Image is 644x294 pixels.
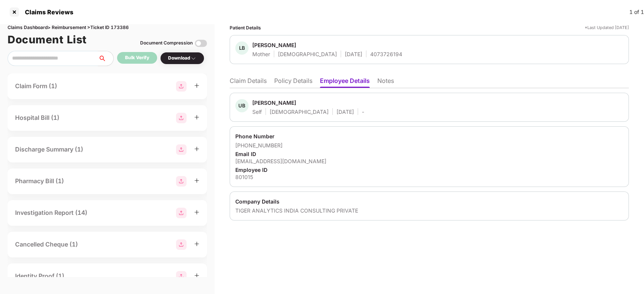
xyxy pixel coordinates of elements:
[235,166,623,173] div: Employee ID
[235,198,623,205] div: Company Details
[274,77,312,88] li: Policy Details
[8,24,207,31] div: Claims Dashboard > Reimbursement > Ticket ID 173386
[252,41,296,49] div: [PERSON_NAME]
[15,145,83,154] div: Discharge Summary (1)
[15,271,64,281] div: Identity Proof (1)
[195,37,207,49] img: svg+xml;base64,PHN2ZyBpZD0iVG9nZ2xlLTMyeDMyIiB4bWxucz0iaHR0cDovL3d3dy53My5vcmcvMjAwMC9zdmciIHdpZH...
[15,81,57,91] div: Claim Form (1)
[585,24,629,31] div: *Last Updated [DATE]
[278,51,337,58] div: [DEMOGRAPHIC_DATA]
[15,240,78,249] div: Cancelled Cheque (1)
[235,99,249,112] div: UB
[252,108,262,115] div: Self
[176,208,187,218] img: svg+xml;base64,PHN2ZyBpZD0iR3JvdXBfMjg4MTMiIGRhdGEtbmFtZT0iR3JvdXAgMjg4MTMiIHhtbG5zPSJodHRwOi8vd3...
[337,108,354,115] div: [DATE]
[176,144,187,155] img: svg+xml;base64,PHN2ZyBpZD0iR3JvdXBfMjg4MTMiIGRhdGEtbmFtZT0iR3JvdXAgMjg4MTMiIHhtbG5zPSJodHRwOi8vd3...
[98,51,114,66] button: search
[20,8,73,16] div: Claims Reviews
[190,55,196,61] img: svg+xml;base64,PHN2ZyBpZD0iRHJvcGRvd24tMzJ4MzIiIHhtbG5zPSJodHRwOi8vd3d3LnczLm9yZy8yMDAwL3N2ZyIgd2...
[345,51,362,58] div: [DATE]
[194,115,199,120] span: plus
[252,51,270,58] div: Mother
[8,31,87,48] h1: Document List
[194,241,199,247] span: plus
[629,8,644,16] div: 1 of 1
[176,271,187,282] img: svg+xml;base64,PHN2ZyBpZD0iR3JvdXBfMjg4MTMiIGRhdGEtbmFtZT0iR3JvdXAgMjg4MTMiIHhtbG5zPSJodHRwOi8vd3...
[15,113,59,122] div: Hospital Bill (1)
[235,133,623,140] div: Phone Number
[168,55,196,62] div: Download
[235,142,623,149] div: [PHONE_NUMBER]
[194,146,199,152] span: plus
[230,24,261,31] div: Patient Details
[194,178,199,183] span: plus
[176,113,187,123] img: svg+xml;base64,PHN2ZyBpZD0iR3JvdXBfMjg4MTMiIGRhdGEtbmFtZT0iR3JvdXAgMjg4MTMiIHhtbG5zPSJodHRwOi8vd3...
[320,77,370,88] li: Employee Details
[235,150,623,158] div: Email ID
[194,210,199,215] span: plus
[194,273,199,278] span: plus
[194,83,199,88] span: plus
[235,41,249,55] div: LB
[176,176,187,187] img: svg+xml;base64,PHN2ZyBpZD0iR3JvdXBfMjg4MTMiIGRhdGEtbmFtZT0iR3JvdXAgMjg4MTMiIHhtbG5zPSJodHRwOi8vd3...
[15,176,64,186] div: Pharmacy Bill (1)
[15,208,87,217] div: Investigation Report (14)
[270,108,329,115] div: [DEMOGRAPHIC_DATA]
[176,81,187,92] img: svg+xml;base64,PHN2ZyBpZD0iR3JvdXBfMjg4MTMiIGRhdGEtbmFtZT0iR3JvdXAgMjg4MTMiIHhtbG5zPSJodHRwOi8vd3...
[230,77,267,88] li: Claim Details
[98,55,113,61] span: search
[377,77,394,88] li: Notes
[235,207,623,214] div: TIGER ANALYTICS INDIA CONSULTING PRIVATE
[140,40,193,47] div: Document Compression
[252,99,296,106] div: [PERSON_NAME]
[176,239,187,250] img: svg+xml;base64,PHN2ZyBpZD0iR3JvdXBfMjg4MTMiIGRhdGEtbmFtZT0iR3JvdXAgMjg4MTMiIHhtbG5zPSJodHRwOi8vd3...
[235,158,623,165] div: [EMAIL_ADDRESS][DOMAIN_NAME]
[125,54,149,61] div: Bulk Verify
[235,173,623,181] div: 801015
[362,108,364,115] div: -
[370,51,402,58] div: 4073726194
